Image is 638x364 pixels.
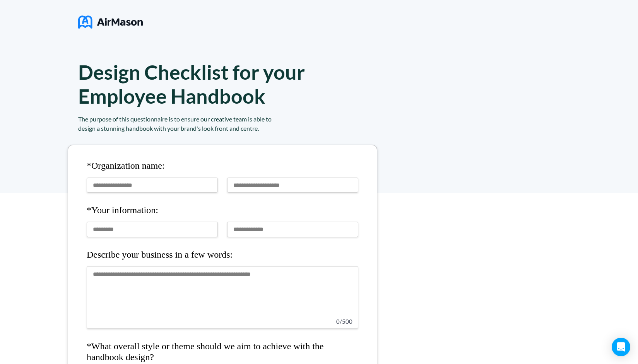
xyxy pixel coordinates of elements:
h4: *What overall style or theme should we aim to achieve with the handbook design? [87,341,358,362]
div: The purpose of this questionnaire is to ensure our creative team is able to [78,114,395,124]
h4: *Organization name: [87,161,358,171]
div: Open Intercom Messenger [612,338,630,356]
span: 0 / 500 [336,318,352,325]
h1: Design Checklist for your Employee Handbook [78,60,305,108]
h4: Describe your business in a few words: [87,250,358,260]
img: logo [78,12,143,32]
div: design a stunning handbook with your brand's look front and centre. [78,124,395,133]
h4: *Your information: [87,205,358,216]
